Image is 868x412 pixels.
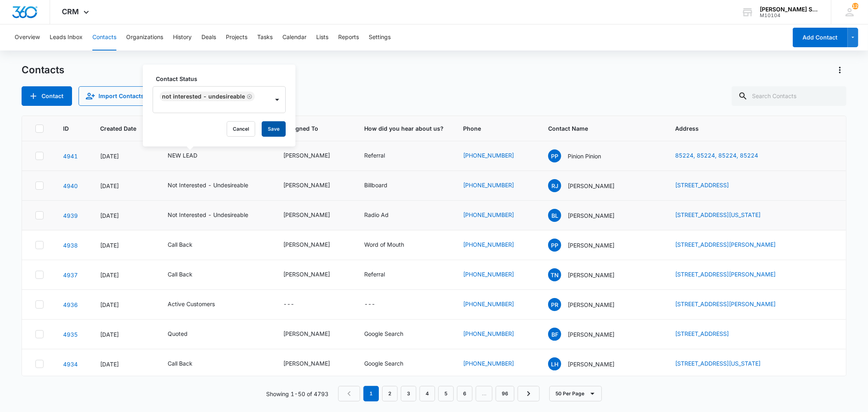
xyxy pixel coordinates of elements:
a: [STREET_ADDRESS][PERSON_NAME] [675,300,776,307]
div: Address - 85224, 85224, 85224, 85224 - Select to Edit Field [675,151,773,161]
div: [DATE] [100,360,148,368]
div: Address - 10635 Ferdinand View, Frisco, TX, 75035 - Select to Edit Field [675,240,790,250]
em: 1 [363,386,379,401]
div: Contact Status - Not Interested - Undesireable - Select to Edit Field [168,181,263,191]
div: Phone - (405) 370-3501 - Select to Edit Field [463,270,529,280]
p: [PERSON_NAME] [568,182,614,190]
span: BF [548,328,561,341]
div: notifications count [852,3,859,9]
button: Cancel [227,121,255,137]
div: [DATE] [100,300,148,309]
a: Next Page [518,386,540,401]
a: Navigate to contact details page for Rhea Johnson [63,182,78,189]
a: [STREET_ADDRESS][US_STATE] [675,360,761,367]
button: Add Contact [22,86,72,106]
span: PP [548,149,561,162]
div: Contact Name - Theodore Nchako - Select to Edit Field [548,268,629,281]
span: Address [675,124,821,133]
label: Contact Status [156,75,289,83]
span: BL [548,209,561,222]
a: Page 96 [496,386,514,401]
div: [DATE] [100,211,148,220]
div: Assigned To - - Select to Edit Field [283,300,309,309]
div: Contact Name - Peter Richard - Select to Edit Field [548,298,629,311]
div: Quoted [168,329,188,338]
div: Contact Name - Lori Hromadka - Select to Edit Field [548,357,629,370]
div: Contact Name - Rhea Johnson - Select to Edit Field [548,179,629,192]
button: Actions [833,64,846,77]
div: NEW LEAD [168,151,197,160]
button: Organizations [126,24,163,50]
div: Referral [364,151,385,160]
button: Overview [15,24,40,50]
p: [PERSON_NAME] [568,271,614,279]
a: Navigate to contact details page for Lori Hromadka [63,361,78,368]
div: Radio Ad [364,210,389,219]
div: Not Interested - Undesireable [162,94,245,99]
a: [STREET_ADDRESS][PERSON_NAME] [675,271,776,278]
div: Phone - (847) 987-4709 - Select to Edit Field [463,329,529,339]
p: Showing 1-50 of 4793 [266,390,328,398]
div: [PERSON_NAME] [283,181,330,189]
span: Created Date [100,124,136,133]
div: account name [760,6,819,13]
div: Contact Name - Pinion Pinion - Select to Edit Field [548,149,616,162]
a: [PHONE_NUMBER] [463,181,514,189]
div: [PERSON_NAME] [283,240,330,249]
button: Settings [369,24,391,50]
div: [DATE] [100,152,148,160]
a: [STREET_ADDRESS][US_STATE] [675,211,761,218]
div: Address - 1915 Mount Pleasant Dr, Nashville, AR, 71601 - Select to Edit Field [675,181,743,191]
div: Phone - (815) 245-6744 - Select to Edit Field [463,359,529,369]
button: Projects [226,24,247,50]
div: Contact Status - Active Customers - Select to Edit Field [168,300,230,309]
div: How did you hear about us? - Google Search - Select to Edit Field [364,329,418,339]
div: Not Interested - Undesireable [168,181,248,189]
div: account id [760,13,819,18]
span: RJ [548,179,561,192]
div: Call Back [168,359,192,368]
div: [PERSON_NAME] [283,210,330,219]
a: Navigate to contact details page for Peter Richard [63,301,78,308]
a: [STREET_ADDRESS] [675,330,729,337]
div: Address - 551 N Mur-Len Road APT 206, Olathe, Kansas, 66061 - Select to Edit Field [675,210,775,220]
div: --- [283,300,294,309]
a: Page 3 [401,386,416,401]
div: Contact Status - Not Interested - Undesireable - Select to Edit Field [168,210,263,220]
button: Tasks [257,24,273,50]
a: [PHONE_NUMBER] [463,359,514,368]
div: Word of Mouth [364,240,404,249]
div: Assigned To - Jim McDevitt - Select to Edit Field [283,359,345,369]
div: Phone - (949) 702-1269 - Select to Edit Field [463,151,529,161]
div: Phone - (913) 549-2705 - Select to Edit Field [463,210,529,220]
div: Address - 6051 Jordan Way, Frisco, TX, 75034 - Select to Edit Field [675,329,743,339]
a: Navigate to contact details page for Theodore Nchako [63,272,78,278]
input: Search Contacts [732,86,846,106]
p: [PERSON_NAME] [568,241,614,250]
div: How did you hear about us? - - Select to Edit Field [364,300,390,309]
a: [PHONE_NUMBER] [463,300,514,308]
div: Assigned To - Brian Johnston - Select to Edit Field [283,329,345,339]
button: Deals [201,24,216,50]
div: Address - 21363 Willow Pass, Shorewood, Illinois, 60404 - Select to Edit Field [675,359,775,369]
a: Page 4 [420,386,435,401]
div: How did you hear about us? - Word of Mouth - Select to Edit Field [364,240,419,250]
a: [STREET_ADDRESS] [675,182,729,188]
a: Page 6 [457,386,472,401]
div: Contact Status - Call Back - Select to Edit Field [168,359,207,369]
span: pp [548,239,561,252]
button: Import Contacts [79,86,153,106]
div: [DATE] [100,182,148,190]
p: [PERSON_NAME] [568,300,614,309]
span: Contact Name [548,124,644,133]
div: Assigned To - Kenneth Florman - Select to Edit Field [283,210,345,220]
button: Leads Inbox [50,24,83,50]
span: LH [548,357,561,370]
div: How did you hear about us? - Referral - Select to Edit Field [364,151,400,161]
span: 128 [852,3,859,9]
div: --- [364,300,375,309]
div: Contact Name - Brian Fey - Select to Edit Field [548,328,629,341]
div: [PERSON_NAME] [283,329,330,338]
div: How did you hear about us? - Referral - Select to Edit Field [364,270,400,280]
div: Contact Name - Brent Landreth - Select to Edit Field [548,209,629,222]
